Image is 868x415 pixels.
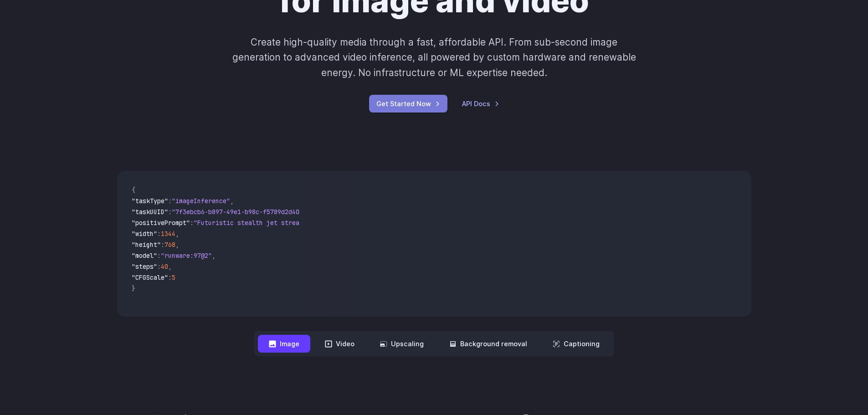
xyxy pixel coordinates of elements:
[542,335,611,353] button: Captioning
[172,208,310,216] span: "7f3ebcb6-b897-49e1-b98c-f5789d2d40d7"
[168,197,172,205] span: :
[168,273,172,282] span: :
[231,35,637,80] p: Create high-quality media through a fast, affordable API. From sub-second image generation to adv...
[258,335,310,353] button: Image
[132,208,168,216] span: "taskUUID"
[168,262,172,271] span: ,
[369,335,435,353] button: Upscaling
[132,186,135,194] span: {
[161,262,168,271] span: 40
[132,273,168,282] span: "CFGScale"
[161,241,164,249] span: :
[132,241,161,249] span: "height"
[175,241,179,249] span: ,
[132,284,135,292] span: }
[172,197,230,205] span: "imageInference"
[369,95,447,113] a: Get Started Now
[314,335,365,353] button: Video
[132,197,168,205] span: "taskType"
[190,219,194,227] span: :
[462,98,499,109] a: API Docs
[168,208,172,216] span: :
[194,219,525,227] span: "Futuristic stealth jet streaking through a neon-lit cityscape with glowing purple exhaust"
[132,262,157,271] span: "steps"
[132,230,157,238] span: "width"
[157,262,161,271] span: :
[161,251,212,260] span: "runware:97@2"
[212,251,216,260] span: ,
[164,241,175,249] span: 768
[132,219,190,227] span: "positivePrompt"
[157,230,161,238] span: :
[132,251,157,260] span: "model"
[157,251,161,260] span: :
[438,335,538,353] button: Background removal
[161,230,175,238] span: 1344
[172,273,175,282] span: 5
[175,230,179,238] span: ,
[230,197,234,205] span: ,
